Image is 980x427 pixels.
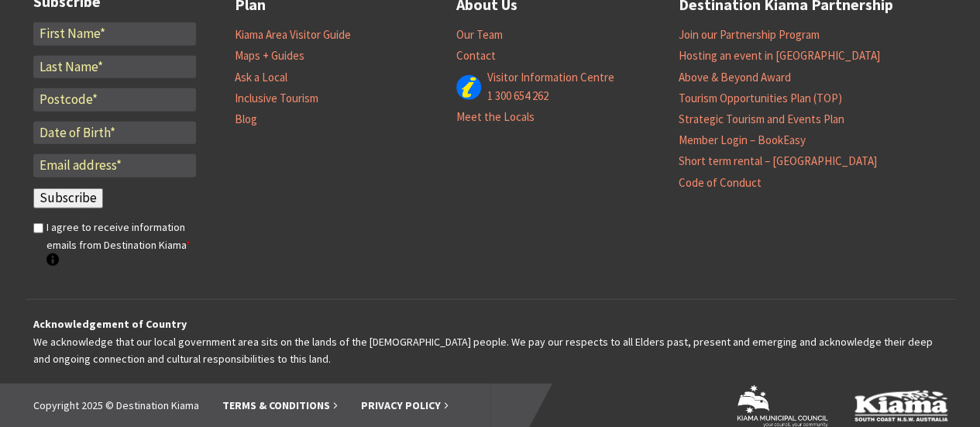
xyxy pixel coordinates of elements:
a: Terms & Conditions [222,398,338,413]
strong: Acknowledgement of Country [33,317,187,331]
input: Email address* [33,154,196,177]
a: Maps + Guides [235,48,304,64]
a: Member Login – BookEasy [679,133,806,148]
img: Kiama Logo [854,390,947,422]
a: Strategic Tourism and Events Plan [679,112,844,127]
a: Tourism Opportunities Plan (TOP) [679,91,842,106]
a: Ask a Local [235,70,287,85]
a: Hosting an event in [GEOGRAPHIC_DATA] [679,48,880,64]
input: Last Name* [33,56,196,79]
a: Our Team [456,27,503,43]
a: Inclusive Tourism [235,91,318,106]
input: Date of Birth* [33,122,196,145]
a: Kiama Area Visitor Guide [235,27,351,43]
a: Blog [235,112,257,127]
a: Visitor Information Centre [487,70,614,85]
input: Subscribe [33,188,103,208]
a: Contact [456,48,496,64]
input: First Name* [33,22,196,46]
a: Join our Partnership Program [679,27,820,43]
a: Short term rental – [GEOGRAPHIC_DATA] Code of Conduct [679,153,877,190]
li: Copyright 2025 © Destination Kiama [33,397,199,414]
a: 1 300 654 262 [487,88,548,104]
input: Postcode* [33,88,196,112]
a: Above & Beyond Award [679,70,791,85]
label: I agree to receive information emails from Destination Kiama [46,219,196,270]
a: Privacy Policy [361,398,449,413]
a: Meet the Locals [456,109,535,125]
p: We acknowledge that our local government area sits on the lands of the [DEMOGRAPHIC_DATA] people.... [33,315,947,367]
